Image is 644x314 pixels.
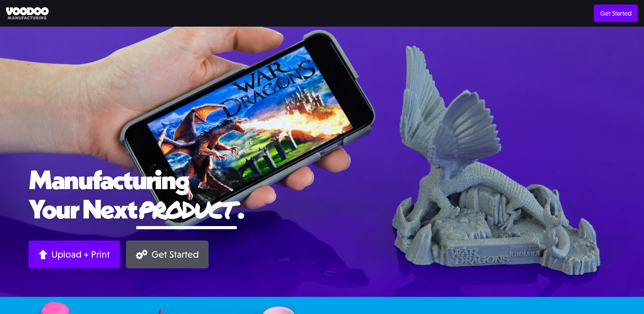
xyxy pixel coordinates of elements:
[594,5,638,22] a: Get Started
[29,241,120,268] a: Upload + Print
[136,193,237,226] span: product
[151,249,199,260] div: Get Started
[38,250,48,259] img: Arrow up
[51,249,110,260] div: Upload + Print
[29,165,615,229] h1: Manufacturing Your Next .
[126,241,209,268] a: Get Started
[6,7,49,20] img: Voodoo Manufacturing logo
[136,250,148,259] img: Gears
